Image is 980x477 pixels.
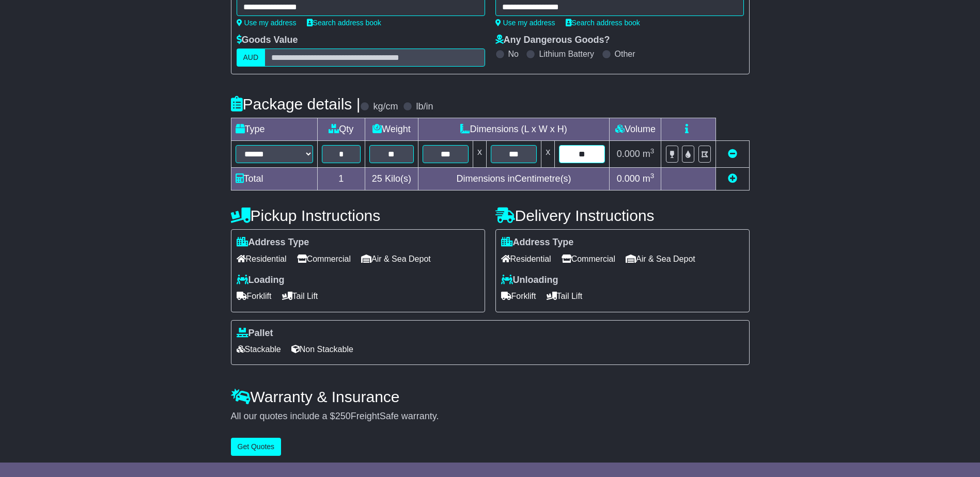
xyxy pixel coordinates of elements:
[307,19,381,27] a: Search address book
[418,118,610,141] td: Dimensions (L x W x H)
[237,251,287,267] span: Residential
[317,168,365,190] td: 1
[291,341,353,357] span: Non Stackable
[610,118,661,141] td: Volume
[541,141,555,168] td: x
[539,49,594,59] label: Lithium Battery
[473,141,486,168] td: x
[566,19,640,27] a: Search address book
[231,388,750,405] h4: Warranty & Insurance
[562,251,615,267] span: Commercial
[365,118,418,141] td: Weight
[416,101,433,113] label: lb/in
[282,288,318,304] span: Tail Lift
[617,149,640,159] span: 0.000
[373,101,398,113] label: kg/cm
[237,35,298,46] label: Goods Value
[615,49,635,59] label: Other
[650,172,655,180] sup: 3
[231,207,485,224] h4: Pickup Instructions
[501,275,558,286] label: Unloading
[237,237,309,248] label: Address Type
[237,19,297,27] a: Use my address
[728,149,737,159] a: Remove this item
[297,251,351,267] span: Commercial
[237,49,266,67] label: AUD
[495,19,555,27] a: Use my address
[231,168,317,190] td: Total
[237,328,273,339] label: Pallet
[501,237,574,248] label: Address Type
[231,118,317,141] td: Type
[547,288,583,304] span: Tail Lift
[418,168,610,190] td: Dimensions in Centimetre(s)
[495,207,750,224] h4: Delivery Instructions
[237,288,272,304] span: Forklift
[372,173,382,184] span: 25
[643,149,655,159] span: m
[231,96,361,113] h4: Package details |
[643,173,655,184] span: m
[365,168,418,190] td: Kilo(s)
[495,35,610,46] label: Any Dangerous Goods?
[728,173,737,184] a: Add new item
[231,411,750,422] div: All our quotes include a $ FreightSafe warranty.
[231,438,282,456] button: Get Quotes
[626,251,695,267] span: Air & Sea Depot
[501,251,551,267] span: Residential
[335,411,351,421] span: 250
[508,49,519,59] label: No
[617,173,640,184] span: 0.000
[237,341,281,357] span: Stackable
[237,275,285,286] label: Loading
[650,147,655,155] sup: 3
[501,288,536,304] span: Forklift
[361,251,431,267] span: Air & Sea Depot
[317,118,365,141] td: Qty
